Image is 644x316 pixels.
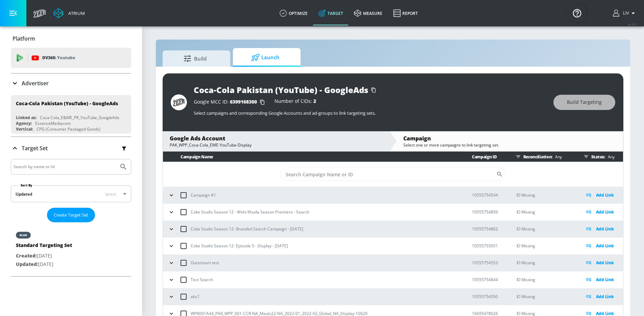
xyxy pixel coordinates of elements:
div: Campaign [403,135,616,142]
div: Coca-Cola Pakistan (YouTube) - GoogleAds [16,100,118,107]
span: login as: liv.ho@zefr.com [620,11,629,16]
p: IO Missing [517,242,574,250]
span: Build [169,50,221,67]
p: Coke Studio Season 12- Episode 5 - Display - [DATE] [191,242,288,249]
p: Add Link [596,225,614,233]
p: IO Missing [517,208,574,216]
div: DV360: Youtube [11,48,131,68]
div: Add Link [585,208,623,216]
p: 10555754862 [472,225,506,232]
div: PAK_WPP_Coca-Cola_EME-YouTube-Display [170,142,383,148]
div: Advertiser [11,74,131,93]
button: Create Target Set [47,208,95,222]
span: Launch [240,49,291,66]
span: Updated: [16,261,38,267]
a: optimize [274,1,313,25]
p: Coke Studio Season 12 - Wohi Khuda Season Premiere - Search [191,208,309,216]
div: Number of CIDs: [275,99,316,106]
div: Linked as: [16,115,37,120]
p: [DATE] [16,252,72,260]
p: Advertiser [22,80,49,87]
div: CPG (Consumer Packaged Goods) [37,126,100,132]
p: 10555754544 [472,191,506,199]
p: Any [605,153,615,160]
p: IO Missing [517,225,574,233]
p: DV360: [42,54,75,62]
div: Vertical: [16,126,33,132]
p: Outstream test [191,259,219,266]
span: v 4.32.0 [628,22,637,26]
p: Target Set [22,144,48,152]
label: Sort By [19,183,34,187]
div: Add Link [585,276,623,284]
p: Add Link [596,242,614,250]
div: Status: [581,152,623,162]
p: Youtube [57,54,75,61]
input: Search by name or Id [14,162,116,171]
div: Atrium [66,10,85,16]
div: Google Ads Account [170,135,383,142]
p: Select campaigns and corresponding Google Accounts and ad-groups to link targeting sets. [194,110,547,116]
div: Agency: [16,120,32,126]
div: Google MCC ID: [194,99,268,106]
p: 10555754856 [472,208,506,216]
p: abc1 [191,293,200,300]
div: draftStandard Targeting SetCreated:[DATE]Updated:[DATE] [11,225,131,273]
div: Updated [16,191,32,197]
div: Search CID Name or Number [281,167,505,181]
div: Coca-Cola Pakistan (YouTube) - GoogleAds [194,84,368,95]
p: Add Link [596,293,614,300]
div: Coca-Cola Pakistan (YouTube) - GoogleAdsLinked as:Coca-Cola_E&ME_PK_YouTube_GoogleAdsAgency:Essen... [11,95,131,134]
p: Platform [13,35,35,42]
p: [DATE] [16,260,72,269]
div: Add Link [585,293,623,300]
p: 10555754550 [472,293,506,300]
div: Coca-Cola_E&ME_PK_YouTube_GoogleAds [40,115,119,120]
button: Open Resource Center [568,3,587,22]
p: Add Link [596,191,614,199]
p: Campaign #1 [191,191,216,199]
p: IO Missing [517,276,574,284]
div: Add Link [585,259,623,267]
div: Add Link [585,242,623,250]
p: Test Search [191,276,213,283]
div: Add Link [585,191,623,199]
p: Add Link [596,208,614,216]
input: Search Campaign Name or ID [281,167,496,181]
p: IO Missing [517,259,574,267]
p: Coke Studio Season 12- Branded Search Campaign - [DATE] [191,225,303,232]
a: Report [388,1,423,25]
div: Select one or more campaigns to link targeting set. [403,142,616,148]
div: Target Set [11,137,131,159]
span: Create Target Set [54,211,88,219]
p: 10555754553 [472,259,506,266]
div: Add Link [585,225,623,233]
a: Target [313,1,349,25]
div: Google Ads AccountPAK_WPP_Coca-Cola_EME-YouTube-Display [163,131,389,151]
div: Platform [11,29,131,48]
a: measure [349,1,388,25]
th: Campaign Name [163,152,461,162]
div: Standard Targeting Set [16,242,72,252]
th: Campaign ID [461,152,506,162]
span: latest [105,191,116,197]
p: 10555754844 [472,276,506,283]
p: Add Link [596,276,614,284]
p: IO Missing [517,191,574,199]
span: 2 [313,98,316,104]
p: Add Link [596,259,614,267]
button: Liv [613,9,637,17]
div: EssenceMediacom [35,120,71,126]
nav: list of Target Set [11,222,131,276]
span: Created: [16,252,37,259]
a: Atrium [53,8,85,18]
div: Reconciliation: [513,152,574,162]
div: draft [20,233,27,237]
div: Target Set [11,159,131,276]
p: IO Missing [517,293,574,300]
span: 6399168300 [230,98,257,105]
p: Any [552,153,562,160]
p: 10555755051 [472,242,506,249]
